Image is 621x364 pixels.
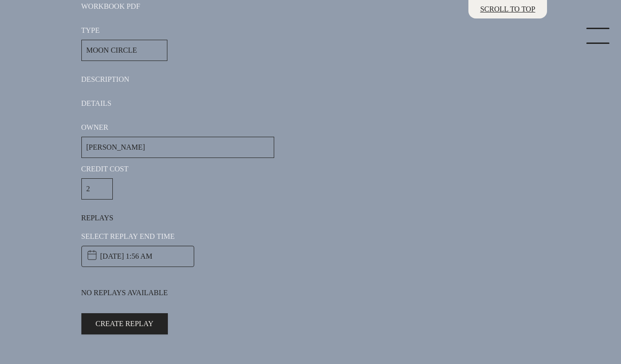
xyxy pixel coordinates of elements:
p: SCROLL TO TOP [480,4,535,15]
p: REPLAYS [81,205,540,224]
label: Credit Cost [81,164,129,175]
label: Details [81,98,540,109]
span: Create Replay [96,318,154,329]
label: Select Replay End Time [81,231,194,242]
label: Owner [81,122,540,133]
label: Type [81,25,167,36]
label: Workbook PDF [81,1,540,12]
input: Click to select... [81,246,194,267]
p: NO REPLAYS AVAILABLE [81,280,540,298]
a: menu [572,28,618,46]
button: Create Replay [81,313,168,334]
label: Description [81,74,540,85]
